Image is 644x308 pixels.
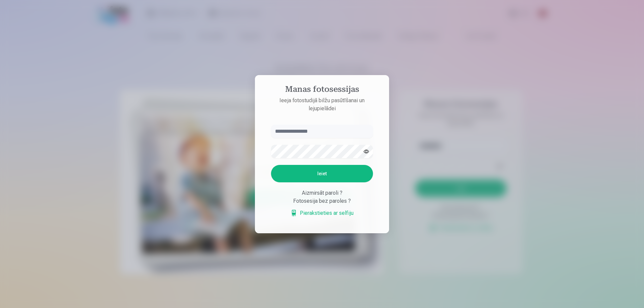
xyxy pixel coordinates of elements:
a: Pierakstieties ar selfiju [290,209,354,217]
h4: Manas fotosessijas [264,84,380,97]
div: Fotosesija bez paroles ? [271,197,373,205]
div: Aizmirsāt paroli ? [271,189,373,197]
p: Ieeja fotostudijā bilžu pasūtīšanai un lejupielādei [264,97,380,113]
button: Ieiet [271,165,373,182]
